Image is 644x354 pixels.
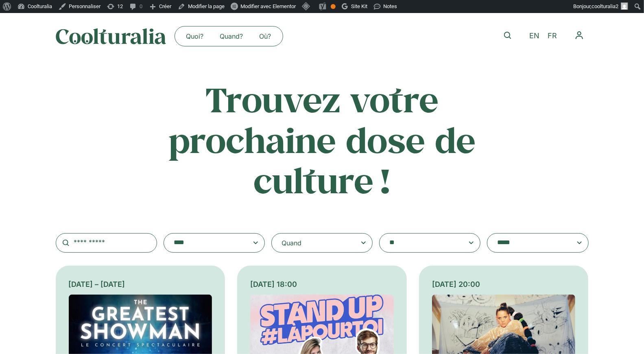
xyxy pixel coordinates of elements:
[69,279,212,290] div: [DATE] – [DATE]
[570,26,589,45] button: Permuter le menu
[178,30,212,43] a: Quoi?
[282,238,301,248] div: Quand
[529,32,539,40] span: EN
[331,4,336,9] div: OK
[592,3,618,9] span: coolturalia2
[544,30,561,42] a: FR
[497,237,562,249] textarea: Search
[351,3,367,9] span: Site Kit
[525,30,544,42] a: EN
[250,279,394,290] div: [DATE] 18:00
[548,32,557,40] span: FR
[174,237,239,249] textarea: Search
[570,26,589,45] nav: Menu
[212,30,251,43] a: Quand?
[162,79,482,201] h2: Trouvez votre prochaine dose de culture !
[178,30,279,43] nav: Menu
[389,237,454,249] textarea: Search
[240,3,296,9] span: Modifier avec Elementor
[251,30,279,43] a: Où?
[432,279,576,290] div: [DATE] 20:00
